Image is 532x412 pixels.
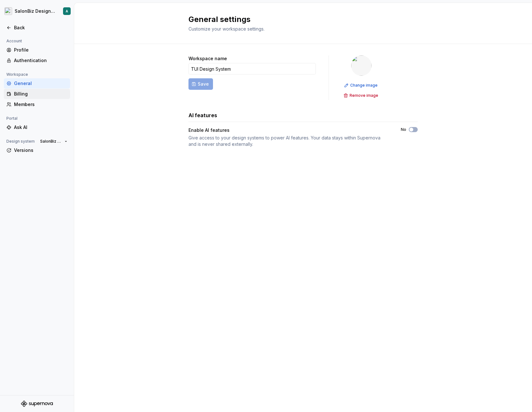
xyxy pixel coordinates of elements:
[350,83,378,88] span: Change image
[188,127,389,133] div: Enable AI features
[14,57,67,64] div: Authentication
[350,93,378,98] span: Remove image
[4,89,70,99] a: Billing
[14,101,67,108] div: Members
[14,47,67,53] div: Profile
[14,91,67,97] div: Billing
[4,7,12,15] img: 817d7335-a366-42c3-a6b7-b410db9a5801.png
[342,91,381,100] button: Remove image
[1,4,73,18] button: SalonBiz Design SystemA
[4,78,70,89] a: General
[4,45,70,55] a: Profile
[4,37,25,45] div: Account
[14,124,67,131] div: Ask AI
[188,55,227,62] label: Workspace name
[342,81,380,90] button: Change image
[4,23,70,33] a: Back
[14,147,67,153] div: Versions
[14,80,67,87] div: General
[4,71,31,78] div: Workspace
[4,138,37,145] div: Design system
[40,139,62,144] span: SalonBiz Design System
[4,122,70,132] a: Ask AI
[4,115,20,122] div: Portal
[188,111,217,119] h3: AI features
[351,55,372,76] img: 817d7335-a366-42c3-a6b7-b410db9a5801.png
[188,26,265,32] span: Customize your workspace settings.
[4,55,70,66] a: Authentication
[66,9,68,14] div: A
[4,99,70,110] a: Members
[14,25,67,31] div: Back
[188,14,410,25] h2: General settings
[21,401,53,407] svg: Supernova Logo
[188,135,389,147] div: Give access to your design systems to power AI features. Your data stays within Supernova and is ...
[15,8,55,14] div: SalonBiz Design System
[401,127,406,132] label: No
[4,145,70,155] a: Versions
